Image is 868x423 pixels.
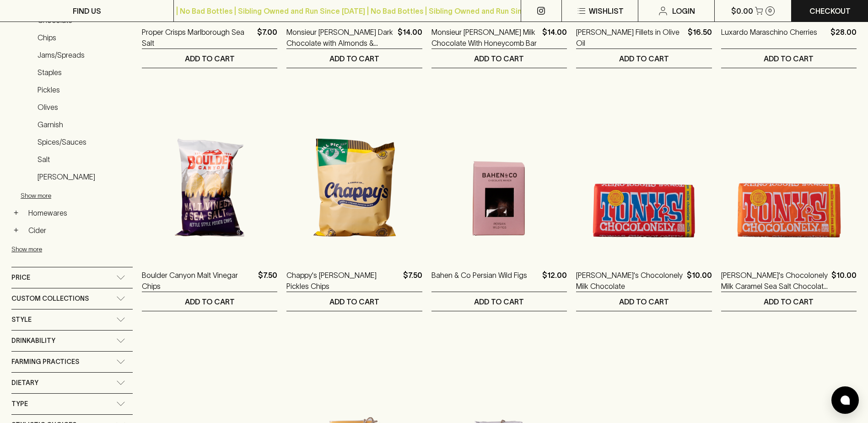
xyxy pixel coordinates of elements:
a: Olives [33,99,133,115]
a: Chappy's [PERSON_NAME] Pickles Chips [286,270,399,292]
p: ADD TO CART [619,53,669,64]
div: Style [11,309,133,330]
img: bubble-icon [841,396,850,405]
div: Type [11,394,133,414]
p: Wishlist [589,5,624,16]
span: Style [11,314,32,325]
span: Type [11,398,28,410]
p: $28.00 [830,27,857,49]
a: Bahen & Co Persian Wild Figs [431,270,527,292]
img: Tony's Chocolonely Milk Caramel Sea Salt Chocolate Bar [721,96,857,256]
p: $7.50 [403,270,422,292]
a: Monsieur [PERSON_NAME] Milk Chocolate With Honeycomb Bar [431,27,539,49]
span: Farming Practices [11,356,79,368]
a: Garnish [33,117,133,132]
p: ADD TO CART [764,296,814,307]
span: Custom Collections [11,293,89,304]
button: Show more [21,186,140,205]
div: Farming Practices [11,352,133,372]
a: [PERSON_NAME] Fillets in Olive Oil [576,27,684,49]
button: ADD TO CART [286,292,422,311]
p: $14.00 [542,27,567,49]
p: ADD TO CART [329,296,379,307]
button: ADD TO CART [142,49,277,68]
img: Boulder Canyon Malt Vinegar Chips [142,96,277,256]
button: ADD TO CART [576,292,712,311]
div: Price [11,267,133,288]
button: ADD TO CART [576,49,712,68]
p: $16.50 [688,27,712,49]
p: ADD TO CART [764,53,814,64]
p: ADD TO CART [619,296,669,307]
div: Custom Collections [11,288,133,309]
p: ADD TO CART [185,296,235,307]
button: Show more [11,240,131,259]
a: Chips [33,30,133,45]
button: ADD TO CART [721,292,857,311]
button: ADD TO CART [721,49,857,68]
a: Spices/Sauces [33,134,133,150]
img: Bahen & Co Persian Wild Figs [431,96,567,256]
a: Staples [33,65,133,80]
a: Pickles [33,82,133,98]
img: Chappy's Dill Pickles Chips [286,96,422,256]
p: $12.00 [542,270,567,292]
p: ADD TO CART [474,296,524,307]
span: Dietary [11,377,38,389]
span: Drinkability [11,335,55,347]
a: Cider [24,222,133,238]
a: [PERSON_NAME]'s Chocolonely Milk Chocolate [576,270,683,292]
p: $14.00 [398,27,422,49]
a: Salt [33,152,133,167]
p: FIND US [73,5,101,16]
button: + [11,208,21,217]
div: Dietary [11,373,133,393]
p: $10.00 [687,270,712,292]
p: Login [672,5,695,16]
p: ADD TO CART [185,53,235,64]
button: + [11,226,21,235]
p: $7.50 [258,270,277,292]
p: 0 [768,8,772,13]
a: Proper Crisps Marlborough Sea Salt [142,27,253,49]
img: Tony's Chocolonely Milk Chocolate [576,96,712,256]
div: Drinkability [11,331,133,351]
a: [PERSON_NAME] [33,169,133,184]
p: $0.00 [731,5,753,16]
p: ADD TO CART [329,53,379,64]
a: Homewares [24,205,133,221]
p: $10.00 [831,270,857,292]
button: ADD TO CART [286,49,422,68]
a: [PERSON_NAME]'s Chocolonely Milk Caramel Sea Salt Chocolate Bar [721,270,828,292]
p: Checkout [809,5,851,16]
p: ADD TO CART [474,53,524,64]
a: Luxardo Maraschino Cherries [721,27,817,49]
button: ADD TO CART [431,49,567,68]
p: $7.00 [257,27,277,49]
a: Monsieur [PERSON_NAME] Dark Chocolate with Almonds & Caramel [286,27,394,49]
a: Boulder Canyon Malt Vinegar Chips [142,270,254,292]
a: Jams/Spreads [33,47,133,63]
span: Price [11,272,30,283]
button: ADD TO CART [431,292,567,311]
button: ADD TO CART [142,292,277,311]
